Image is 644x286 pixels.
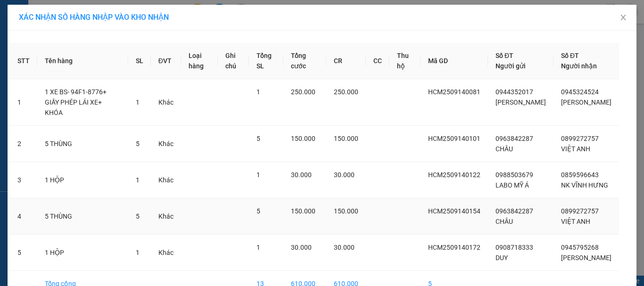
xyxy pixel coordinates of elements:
td: 5 THÙNG [37,126,128,162]
span: 5 [136,140,140,147]
th: Tổng cước [283,43,326,79]
th: Thu hộ [389,43,421,79]
span: 250.000 [291,88,315,96]
td: 1 HỘP [37,162,128,198]
td: 2 [10,126,37,162]
th: CR [326,43,366,79]
span: 30.000 [334,244,355,251]
span: HCM2509140122 [428,171,480,179]
span: 0963842287 [495,135,533,142]
span: HCM2509140154 [428,207,480,215]
span: Người nhận [561,62,597,70]
span: 1 [256,171,260,179]
td: 1 [10,79,37,126]
td: Khác [151,235,181,271]
span: HCM2509140101 [428,135,480,142]
span: 0945324524 [561,88,599,96]
span: 0908718333 [495,244,533,251]
th: Ghi chú [218,43,249,79]
span: 0945795268 [561,244,599,251]
span: 30.000 [291,171,312,179]
span: 0944352017 [495,88,533,96]
td: Khác [151,162,181,198]
span: Số ĐT [561,52,579,59]
span: 1 [256,244,260,251]
span: 150.000 [334,207,358,215]
td: 1 XE BS- 94F1-8776+ GIẤY PHÉP LÁI XE+ KHÓA [37,79,128,126]
span: HCM2509140081 [428,88,480,96]
td: 5 THÙNG [37,198,128,235]
span: LABO MỸ Á [495,181,529,189]
span: 1 [256,88,260,96]
span: HCM2509140172 [428,244,480,251]
td: 3 [10,162,37,198]
span: 0899272757 [561,207,599,215]
td: Khác [151,198,181,235]
span: 1 [136,98,140,106]
span: 0899272757 [561,135,599,142]
span: CHÂU [495,145,513,153]
span: 5 [256,135,260,142]
th: CC [366,43,389,79]
td: 4 [10,198,37,235]
th: STT [10,43,37,79]
span: 150.000 [334,135,358,142]
span: XÁC NHẬN SỐ HÀNG NHẬP VÀO KHO NHẬN [19,13,169,22]
button: Close [610,5,636,31]
span: Người gửi [495,62,526,70]
span: 0859596643 [561,171,599,179]
span: VIỆT ANH [561,218,590,225]
span: 1 [136,176,140,184]
span: 150.000 [291,207,315,215]
td: Khác [151,79,181,126]
td: 1 HỘP [37,235,128,271]
td: Khác [151,126,181,162]
span: 5 [256,207,260,215]
th: Tổng SL [249,43,283,79]
span: 150.000 [291,135,315,142]
span: 30.000 [334,171,355,179]
th: Loại hàng [181,43,218,79]
span: DUY [495,254,508,261]
th: SL [128,43,151,79]
span: [PERSON_NAME] [561,254,611,261]
span: [PERSON_NAME] [495,98,546,106]
span: 250.000 [334,88,358,96]
th: Tên hàng [37,43,128,79]
span: 1 [136,249,140,256]
th: Mã GD [421,43,488,79]
span: 5 [136,212,140,220]
span: VIỆT ANH [561,145,590,153]
span: CHÂU [495,218,513,225]
span: [PERSON_NAME] [561,98,611,106]
td: 5 [10,235,37,271]
th: ĐVT [151,43,181,79]
span: 0988503679 [495,171,533,179]
span: NK VĨNH HƯNG [561,181,608,189]
span: Số ĐT [495,52,513,59]
span: 30.000 [291,244,312,251]
span: 0963842287 [495,207,533,215]
span: close [619,14,627,21]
